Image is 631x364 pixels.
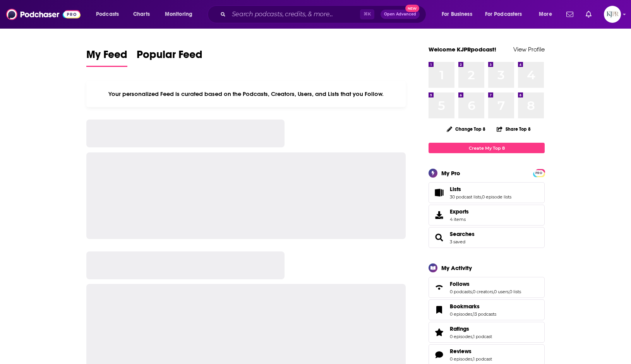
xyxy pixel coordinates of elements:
[472,289,473,294] span: ,
[429,227,545,248] span: Searches
[472,356,473,362] span: ,
[539,9,552,20] span: More
[450,325,492,332] a: Ratings
[450,280,470,287] span: Follows
[442,124,490,134] button: Change Top 8
[493,289,494,294] span: ,
[229,8,360,21] input: Search podcasts, credits, & more...
[86,48,127,66] span: My Feed
[482,194,511,200] a: 0 episode lists
[583,8,595,21] a: Show notifications dropdown
[450,348,472,355] span: Reviews
[473,289,493,294] a: 0 creators
[450,311,472,317] a: 0 episodes
[431,232,447,243] a: Searches
[215,5,434,23] div: Search podcasts, credits, & more...
[431,304,447,315] a: Bookmarks
[509,289,521,294] a: 0 lists
[473,356,492,362] a: 1 podcast
[450,280,521,287] a: Follows
[431,187,447,198] a: Lists
[429,182,545,203] span: Lists
[431,210,447,220] span: Exports
[431,327,447,338] a: Ratings
[442,9,472,20] span: For Business
[450,239,465,244] a: 3 saved
[450,231,475,238] a: Searches
[450,186,461,193] span: Lists
[360,9,374,19] span: ⌘ K
[137,48,202,67] a: Popular Feed
[480,8,533,21] button: open menu
[431,349,447,360] a: Reviews
[473,311,496,317] a: 13 podcasts
[450,303,496,310] a: Bookmarks
[533,8,562,21] button: open menu
[436,8,482,21] button: open menu
[450,186,511,193] a: Lists
[494,289,509,294] a: 0 users
[604,6,621,23] button: Show profile menu
[128,8,154,21] a: Charts
[450,334,472,339] a: 0 episodes
[96,9,119,20] span: Podcasts
[513,46,545,53] a: View Profile
[6,7,81,22] img: Podchaser - Follow, Share and Rate Podcasts
[384,12,416,16] span: Open Advanced
[604,6,621,23] span: Logged in as KJPRpodcast
[86,48,127,67] a: My Feed
[450,217,469,222] span: 4 items
[86,81,406,107] div: Your personalized Feed is curated based on the Podcasts, Creators, Users, and Lists that you Follow.
[441,264,472,272] div: My Activity
[137,48,202,66] span: Popular Feed
[441,169,460,177] div: My Pro
[165,9,192,20] span: Monitoring
[563,8,576,21] a: Show notifications dropdown
[381,10,420,19] button: Open AdvancedNew
[485,9,522,20] span: For Podcasters
[496,121,531,137] button: Share Top 8
[450,194,481,200] a: 30 podcast lists
[450,348,492,355] a: Reviews
[450,208,469,215] span: Exports
[604,6,621,23] img: User Profile
[429,143,545,153] a: Create My Top 8
[429,322,545,343] span: Ratings
[429,46,496,53] a: Welcome KJPRpodcast!
[534,170,544,176] span: PRO
[91,8,129,21] button: open menu
[450,303,480,310] span: Bookmarks
[534,170,544,176] a: PRO
[429,277,545,298] span: Follows
[472,334,473,339] span: ,
[450,325,469,332] span: Ratings
[481,194,482,200] span: ,
[429,205,545,226] a: Exports
[431,282,447,293] a: Follows
[472,311,473,317] span: ,
[405,5,419,12] span: New
[133,9,150,20] span: Charts
[473,334,492,339] a: 1 podcast
[450,289,472,294] a: 0 podcasts
[429,299,545,320] span: Bookmarks
[450,356,472,362] a: 0 episodes
[159,8,202,21] button: open menu
[509,289,509,294] span: ,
